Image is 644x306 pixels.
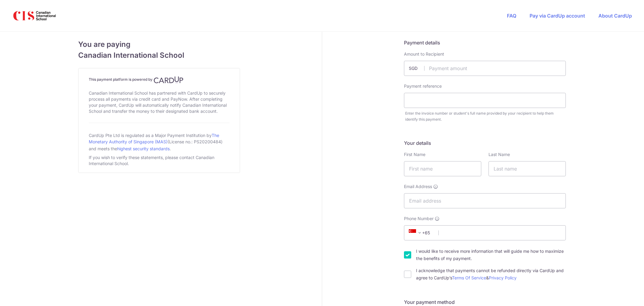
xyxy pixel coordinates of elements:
[404,61,566,76] input: Payment amount
[78,50,240,61] span: Canadian International School
[404,39,566,46] h5: Payment details
[154,76,183,83] img: CardUp
[404,51,444,57] label: Amount to Recipient
[78,39,240,50] span: You are paying
[89,130,229,153] div: CardUp Pte Ltd is regulated as a Major Payment Institution by (License no.: PS20200484) and meets...
[117,146,170,151] a: highest security standards
[489,275,517,280] a: Privacy Policy
[404,161,481,176] input: First name
[489,161,566,176] input: Last name
[409,65,425,71] span: SGD
[416,248,566,262] label: I would like to receive more information that will guide me how to maximize the benefits of my pa...
[89,76,229,83] h4: This payment platform is powered by
[416,267,566,282] label: I acknowledge that payments cannot be refunded directly via CardUp and agree to CardUp’s &
[404,83,442,89] label: Payment reference
[404,298,566,306] h5: Your payment method
[598,13,632,19] a: About CardUp
[89,89,229,116] div: Canadian International School has partnered with CardUp to securely process all payments via cred...
[409,229,423,236] span: +65
[530,13,585,19] a: Pay via CardUp account
[407,229,434,236] span: +65
[404,193,566,208] input: Email address
[404,184,432,190] span: Email Address
[404,139,566,147] h5: Your details
[452,275,486,280] a: Terms Of Service
[404,216,434,222] span: Phone Number
[89,153,229,168] div: If you wish to verify these statements, please contact Canadian International School.
[489,151,510,158] label: Last Name
[405,110,566,122] div: Enter the invoice number or student's full name provided by your recipient to help them identify ...
[507,13,516,19] a: FAQ
[404,151,425,158] label: First Name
